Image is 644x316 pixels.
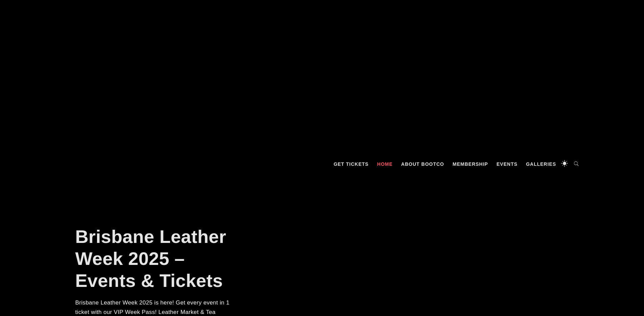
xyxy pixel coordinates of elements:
[523,154,559,174] a: Galleries
[398,154,448,174] a: About BootCo
[75,226,226,291] a: Brisbane Leather Week 2025 – Events & Tickets
[330,154,372,174] a: GET TICKETS
[374,154,396,174] a: Home
[493,154,521,174] a: Events
[449,154,492,174] a: Membership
